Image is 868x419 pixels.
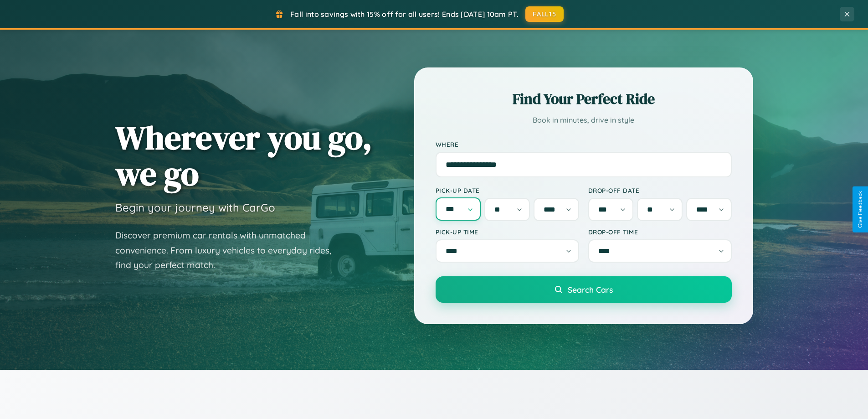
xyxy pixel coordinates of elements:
[436,276,732,303] button: Search Cars
[115,228,343,273] p: Discover premium car rentals with unmatched convenience. From luxury vehicles to everyday rides, ...
[436,114,732,127] p: Book in minutes, drive in style
[525,6,564,22] button: FALL15
[115,119,372,191] h1: Wherever you go, we go
[436,140,732,148] label: Where
[290,10,519,19] span: Fall into savings with 15% off for all users! Ends [DATE] 10am PT.
[436,89,732,109] h2: Find Your Perfect Ride
[857,191,863,228] div: Give Feedback
[588,228,732,236] label: Drop-off Time
[568,285,613,295] span: Search Cars
[115,201,275,214] h3: Begin your journey with CarGo
[588,186,732,194] label: Drop-off Date
[436,186,579,194] label: Pick-up Date
[436,228,579,236] label: Pick-up Time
